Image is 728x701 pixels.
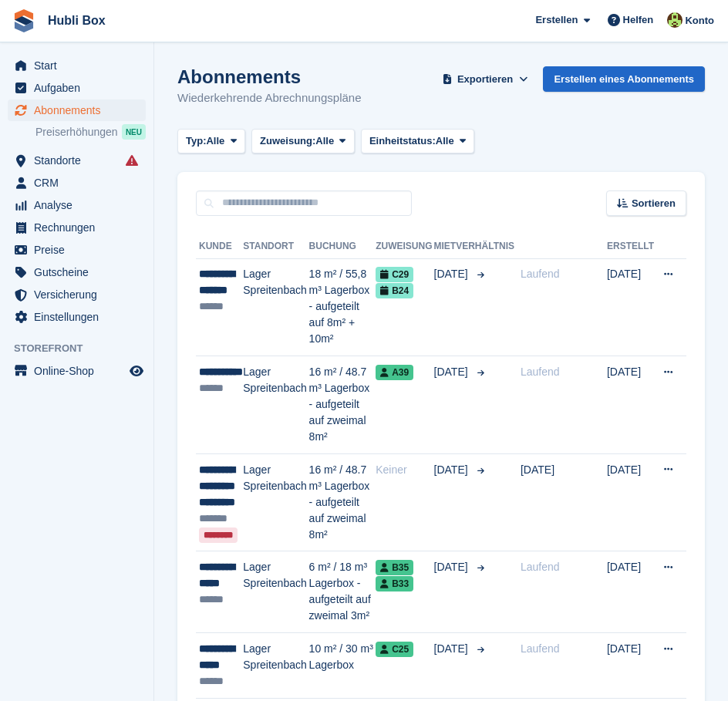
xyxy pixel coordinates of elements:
[8,360,146,382] a: Speisekarte
[35,125,118,140] span: Preiserhöhungen
[196,234,243,259] th: Kunde
[543,66,705,92] a: Erstellen eines Abonnements
[34,217,126,238] span: Rechnungen
[309,258,376,356] td: 18 m² / 55,8 m³ Lagerbox - aufgeteilt auf 8m² + 10m²
[177,89,362,107] p: Wiederkehrende Abrechnungspläne
[260,133,315,149] span: Zuweisung:
[8,306,146,328] a: menu
[309,633,376,699] td: 10 m² / 30 m³ Lagerbox
[376,576,413,591] span: B33
[34,55,126,76] span: Start
[12,9,35,32] img: stora-icon-8386f47178a22dfd0bd8f6a31ec36ba5ce8667c1dd55bd0f319d3a0aa187defe.svg
[243,551,308,633] td: Lager Spreitenbach
[34,360,126,382] span: Online-Shop
[434,641,471,657] span: [DATE]
[309,234,376,259] th: Buchung
[521,463,554,476] span: [DATE]
[8,261,146,283] a: menu
[8,99,146,121] a: menu
[607,551,654,633] td: [DATE]
[8,194,146,216] a: menu
[126,154,138,167] i: Es sind Fehler bei der Synchronisierung von Smart-Einträgen aufgetreten
[521,642,560,655] span: Laufend
[177,66,362,87] h1: Abonnements
[243,258,308,356] td: Lager Spreitenbach
[8,172,146,194] a: menu
[8,284,146,305] a: menu
[186,133,206,149] span: Typ:
[607,453,654,551] td: [DATE]
[607,258,654,356] td: [DATE]
[8,217,146,238] a: menu
[457,72,513,87] span: Exportieren
[34,194,126,216] span: Analyse
[376,560,413,575] span: B35
[434,462,471,478] span: [DATE]
[206,133,224,149] span: Alle
[251,129,355,154] button: Zuweisung: Alle
[243,453,308,551] td: Lager Spreitenbach
[34,284,126,305] span: Versicherung
[376,267,413,282] span: C29
[35,123,146,140] a: Preiserhöhungen NEU
[632,196,676,211] span: Sortieren
[607,356,654,454] td: [DATE]
[434,559,471,575] span: [DATE]
[34,172,126,194] span: CRM
[376,365,413,380] span: A39
[8,77,146,99] a: menu
[8,55,146,76] a: menu
[14,341,153,356] span: Storefront
[309,356,376,454] td: 16 m² / 48.7 m³ Lagerbox - aufgeteilt auf zweimal 8m²
[309,453,376,551] td: 16 m² / 48.7 m³ Lagerbox - aufgeteilt auf zweimal 8m²
[521,561,560,573] span: Laufend
[607,234,654,259] th: Erstellt
[243,356,308,454] td: Lager Spreitenbach
[535,12,578,28] span: Erstellen
[685,13,714,29] span: Konto
[434,234,514,259] th: Mietverhältnis
[8,239,146,261] a: menu
[34,261,126,283] span: Gutscheine
[34,77,126,99] span: Aufgaben
[369,133,436,149] span: Einheitstatus:
[607,633,654,699] td: [DATE]
[34,99,126,121] span: Abonnements
[309,551,376,633] td: 6 m² / 18 m³ Lagerbox - aufgeteilt auf zweimal 3m²
[34,306,126,328] span: Einstellungen
[434,364,471,380] span: [DATE]
[361,129,475,154] button: Einheitstatus: Alle
[521,268,560,280] span: Laufend
[667,12,682,28] img: Luca Space4you
[315,133,334,149] span: Alle
[440,66,531,92] button: Exportieren
[376,462,433,478] div: Keiner
[34,150,126,171] span: Standorte
[623,12,654,28] span: Helfen
[34,239,126,261] span: Preise
[177,129,245,154] button: Typ: Alle
[521,366,560,378] span: Laufend
[376,642,413,657] span: C25
[376,234,433,259] th: Zuweisung
[122,124,146,140] div: NEU
[8,150,146,171] a: menu
[243,234,308,259] th: Standort
[376,283,413,298] span: B24
[127,362,146,380] a: Vorschau-Shop
[434,266,471,282] span: [DATE]
[436,133,454,149] span: Alle
[42,8,112,33] a: Hubli Box
[243,633,308,699] td: Lager Spreitenbach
